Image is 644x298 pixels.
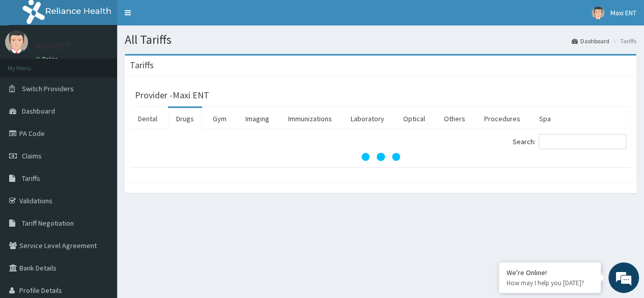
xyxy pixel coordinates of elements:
[280,108,340,129] a: Immunizations
[22,106,55,116] span: Dashboard
[539,134,626,149] input: Search:
[130,108,165,129] a: Dental
[572,37,609,45] a: Dashboard
[531,108,559,129] a: Spa
[22,219,74,228] span: Tariff Negotiation
[436,108,473,129] a: Others
[507,279,593,287] p: How may I help you today?
[22,151,42,160] span: Claims
[5,31,28,53] img: User Image
[205,108,235,129] a: Gym
[125,33,636,46] h1: All Tariffs
[610,37,636,45] li: Tariffs
[395,108,433,129] a: Optical
[36,41,71,50] p: Maxi ENT
[135,91,209,100] h3: Provider - Maxi ENT
[22,174,40,183] span: Tariffs
[22,84,74,93] span: Switch Providers
[476,108,528,129] a: Procedures
[130,61,154,70] h3: Tariffs
[36,56,60,63] a: Online
[507,268,593,277] div: We're Online!
[513,134,626,149] label: Search:
[168,108,202,129] a: Drugs
[360,137,401,177] svg: audio-loading
[592,7,604,19] img: User Image
[237,108,277,129] a: Imaging
[610,8,636,17] span: Maxi ENT
[343,108,393,129] a: Laboratory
